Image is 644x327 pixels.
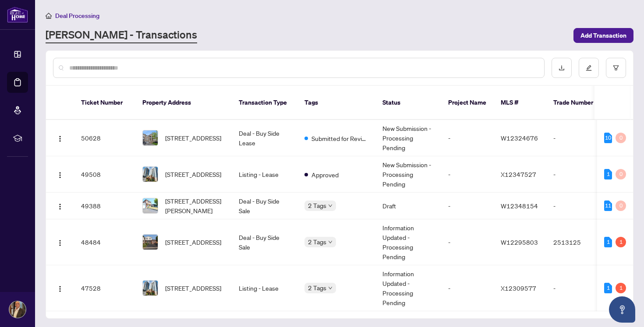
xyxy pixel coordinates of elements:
span: 2 Tags [308,200,326,211]
td: Draft [375,193,441,219]
td: 50628 [74,120,135,156]
img: thumbnail-img [143,130,158,145]
td: Information Updated - Processing Pending [375,219,441,265]
span: [STREET_ADDRESS][PERSON_NAME] [165,196,225,215]
td: - [441,120,494,156]
span: Submitted for Review [311,134,368,143]
span: down [328,204,333,208]
img: Logo [57,239,64,246]
span: W12324676 [501,134,538,142]
img: logo [7,7,28,23]
button: Logo [53,281,67,295]
td: Deal - Buy Side Sale [232,193,297,219]
div: 1 [616,283,626,293]
td: Listing - Lease [232,156,297,193]
th: Ticket Number [74,86,135,120]
td: 49388 [74,193,135,219]
div: 1 [604,169,612,179]
span: Approved [311,170,339,179]
span: download [559,65,565,71]
span: Deal Processing [55,12,99,20]
img: thumbnail-img [143,235,158,250]
td: 2513125 [546,219,608,265]
span: X12309577 [501,284,536,292]
span: [STREET_ADDRESS] [165,237,221,247]
button: Logo [53,235,67,249]
td: Information Updated - Processing Pending [375,265,441,311]
div: 11 [604,200,612,211]
th: Tags [297,86,375,120]
span: edit [586,65,592,71]
th: Project Name [441,86,494,120]
button: Open asap [609,296,635,323]
button: Logo [53,167,67,181]
span: down [328,240,333,244]
td: New Submission - Processing Pending [375,120,441,156]
th: Transaction Type [232,86,297,120]
td: New Submission - Processing Pending [375,156,441,193]
span: 2 Tags [308,237,326,247]
button: edit [579,58,599,78]
img: Logo [57,285,64,292]
span: [STREET_ADDRESS] [165,133,221,143]
button: Logo [53,199,67,213]
td: 47528 [74,265,135,311]
a: [PERSON_NAME] - Transactions [46,28,197,43]
td: 49508 [74,156,135,193]
td: - [441,219,494,265]
img: Logo [57,172,64,179]
td: - [546,193,608,219]
th: Trade Number [546,86,608,120]
img: thumbnail-img [143,198,158,213]
div: 0 [616,169,626,179]
td: Deal - Buy Side Sale [232,219,297,265]
button: filter [606,58,626,78]
span: down [328,286,333,290]
td: 48484 [74,219,135,265]
td: Deal - Buy Side Lease [232,120,297,156]
span: home [46,13,52,19]
td: - [546,120,608,156]
td: - [441,265,494,311]
td: - [441,156,494,193]
span: W12295803 [501,238,538,246]
td: - [441,193,494,219]
img: Logo [57,203,64,210]
span: W12348154 [501,202,538,210]
button: Logo [53,131,67,145]
th: Status [375,86,441,120]
div: 0 [616,200,626,211]
div: 1 [616,237,626,247]
img: thumbnail-img [143,281,158,295]
span: X12347527 [501,170,536,178]
div: 1 [604,283,612,293]
span: filter [613,65,619,71]
th: MLS # [494,86,546,120]
img: thumbnail-img [143,167,158,182]
td: Listing - Lease [232,265,297,311]
div: 1 [604,237,612,247]
td: - [546,156,608,193]
button: download [552,58,572,78]
th: Property Address [135,86,232,120]
img: Profile Icon [9,301,26,318]
button: Add Transaction [573,28,633,43]
span: Add Transaction [580,28,626,42]
span: [STREET_ADDRESS] [165,283,221,293]
span: [STREET_ADDRESS] [165,169,221,179]
div: 10 [604,133,612,143]
img: Logo [57,135,64,142]
div: 0 [616,133,626,143]
td: - [546,265,608,311]
span: 2 Tags [308,283,326,293]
